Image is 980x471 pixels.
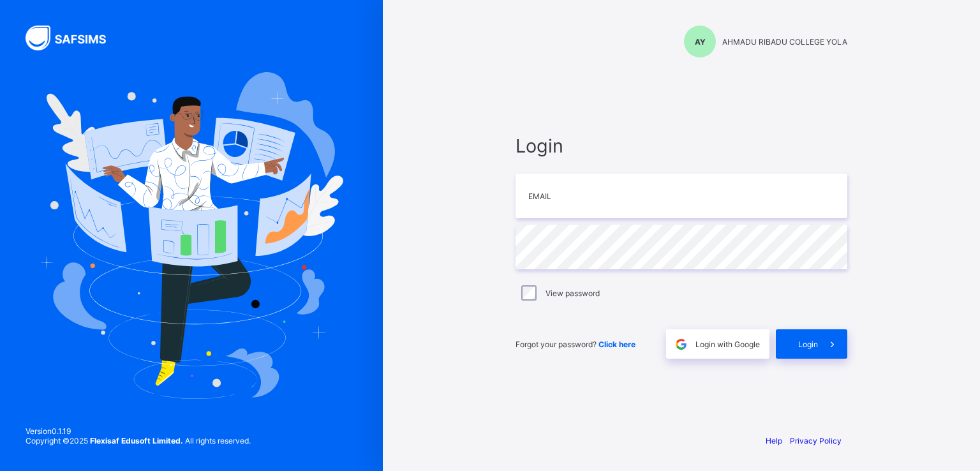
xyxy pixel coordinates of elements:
span: Version 0.1.19 [26,426,251,436]
img: Hero Image [40,72,343,399]
span: AY [695,37,706,47]
strong: Flexisaf Edusoft Limited. [90,436,183,445]
span: AHMADU RIBADU COLLEGE YOLA [722,37,847,47]
img: SAFSIMS Logo [26,26,121,50]
label: View password [546,288,600,298]
span: Login [798,340,818,349]
span: Login with Google [695,340,760,349]
span: Copyright © 2025 All rights reserved. [26,436,251,445]
img: google.396cfc9801f0270233282035f929180a.svg [674,337,688,352]
span: Login [516,135,847,157]
a: Privacy Policy [790,436,842,445]
a: Help [766,436,782,445]
a: Click here [598,340,635,349]
span: Forgot your password? [516,340,635,349]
